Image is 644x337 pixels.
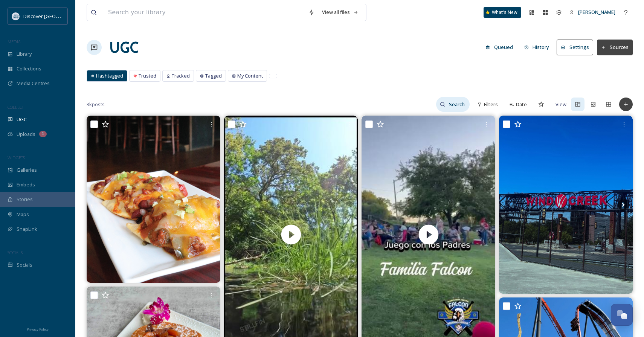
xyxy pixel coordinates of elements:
[597,40,633,55] button: Sources
[237,72,263,79] span: My Content
[17,65,41,72] span: Collections
[39,131,47,137] div: 1
[520,40,557,55] a: History
[482,40,520,55] a: Queued
[17,181,35,188] span: Embeds
[12,12,20,20] img: DLV-Blue-Stacked%20%281%29.png
[87,101,105,108] span: 3k posts
[8,39,21,44] span: MEDIA
[17,80,50,87] span: Media Centres
[484,101,498,108] span: Filters
[104,4,305,21] input: Search your library
[516,101,527,108] span: Date
[23,12,92,20] span: Discover [GEOGRAPHIC_DATA]
[87,116,220,283] img: We don’t just feed you—we fill your soul with bold flavors, crispy bites, and cozy vibes . . . #I...
[555,101,568,108] span: View:
[484,7,521,18] a: What's New
[96,72,123,79] span: Hashtagged
[17,211,29,218] span: Maps
[8,250,23,255] span: SOCIALS
[445,97,470,112] input: Search
[17,50,32,58] span: Library
[8,155,25,160] span: WIDGETS
[17,196,33,203] span: Stories
[17,226,37,233] span: SnapLink
[557,40,593,55] button: Settings
[139,72,156,79] span: Trusted
[172,72,190,79] span: Tracked
[482,40,517,55] button: Queued
[27,327,49,332] span: Privacy Policy
[205,72,222,79] span: Tagged
[17,166,37,174] span: Galleries
[17,131,35,138] span: Uploads
[17,116,27,123] span: UGC
[520,40,553,55] button: History
[109,36,139,59] a: UGC
[8,104,24,110] span: COLLECT
[557,40,597,55] a: Settings
[27,324,49,333] a: Privacy Policy
[318,5,362,20] a: View all files
[578,9,615,15] span: [PERSON_NAME]
[499,116,633,294] img: Bethlehem hangs ♥️♥️ #bethlehempa #windcreek #steelstacks #teenagedirtbags
[566,5,619,20] a: [PERSON_NAME]
[17,261,32,268] span: Socials
[611,304,633,326] button: Open Chat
